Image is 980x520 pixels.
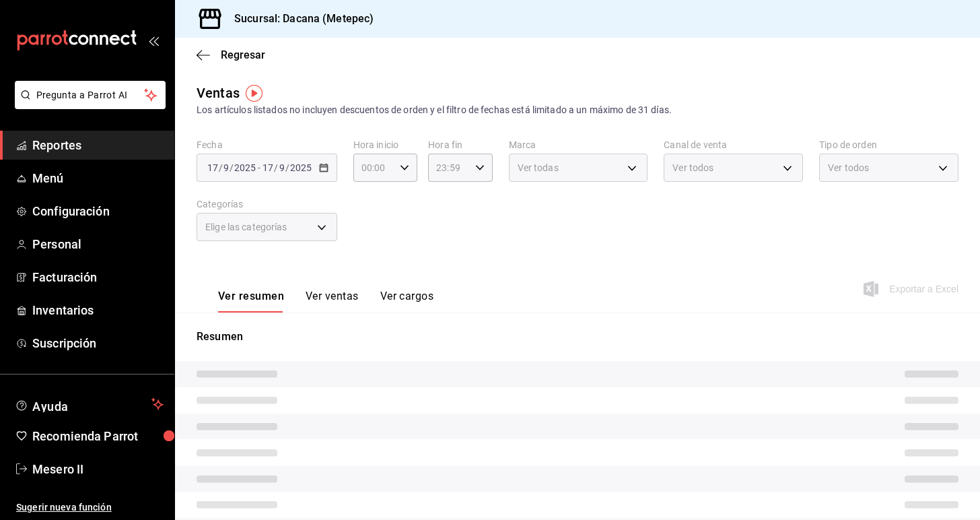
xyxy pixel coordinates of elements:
[32,334,164,352] span: Suscripción
[207,162,219,173] input: --
[428,140,492,150] label: Hora fin
[219,162,223,173] span: /
[197,199,337,209] label: Categorías
[32,301,164,319] span: Inventarios
[380,290,434,313] button: Ver cargos
[672,161,713,174] span: Ver todos
[32,268,164,286] span: Facturación
[274,162,278,173] span: /
[262,162,274,173] input: --
[258,162,260,173] span: -
[234,162,256,173] input: ----
[819,140,958,150] label: Tipo de orden
[223,11,374,27] h3: Sucursal: Dacana (Metepec)
[285,162,289,173] span: /
[148,35,159,46] button: open_drawer_menu
[518,161,559,174] span: Ver todas
[16,500,164,515] span: Sugerir nueva función
[197,48,265,61] button: Regresar
[32,460,164,478] span: Mesero II
[353,140,417,150] label: Hora inicio
[9,98,166,112] a: Pregunta a Parrot AI
[32,169,164,187] span: Menú
[218,290,284,313] button: Ver resumen
[15,81,166,109] button: Pregunta a Parrot AI
[223,162,230,173] input: --
[221,48,265,61] span: Regresar
[509,140,648,150] label: Marca
[32,136,164,154] span: Reportes
[32,202,164,220] span: Configuración
[197,140,337,150] label: Fecha
[32,235,164,253] span: Personal
[230,162,234,173] span: /
[279,162,285,173] input: --
[32,427,164,445] span: Recomienda Parrot
[197,103,958,117] div: Los artículos listados no incluyen descuentos de orden y el filtro de fechas está limitado a un m...
[664,140,803,150] label: Canal de venta
[197,83,240,103] div: Ventas
[289,162,312,173] input: ----
[36,88,145,102] span: Pregunta a Parrot AI
[197,329,958,345] p: Resumen
[246,85,262,102] img: Tooltip marker
[306,290,359,313] button: Ver ventas
[828,161,869,174] span: Ver todos
[205,220,287,234] span: Elige las categorías
[32,396,146,412] span: Ayuda
[218,290,433,313] div: navigation tabs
